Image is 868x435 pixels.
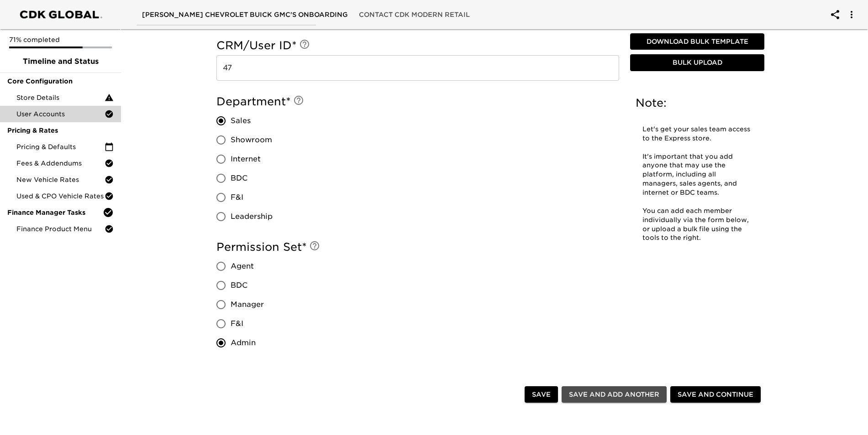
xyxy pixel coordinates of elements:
[231,318,243,329] span: F&I
[359,9,470,21] span: Contact CDK Modern Retail
[231,337,256,348] span: Admin
[216,240,619,254] h5: Permission Set
[231,261,254,272] span: Agent
[642,207,752,243] p: You can add each member individually via the form below, or upload a bulk file using the tools to...
[634,57,761,69] span: Bulk Upload
[231,211,273,222] span: Leadership
[532,389,551,400] span: Save
[216,38,619,53] h5: CRM/User ID
[16,93,105,102] span: Store Details
[231,299,264,310] span: Manager
[16,192,105,201] span: Used & CPO Vehicle Rates
[231,154,261,165] span: Internet
[630,55,764,72] button: Bulk Upload
[16,109,105,119] span: User Accounts
[231,280,247,291] span: BDC
[634,36,761,47] span: Download Bulk Template
[231,115,251,126] span: Sales
[9,35,112,44] p: 71% completed
[231,173,247,184] span: BDC
[7,208,103,217] span: Finance Manager Tasks
[562,386,667,403] button: Save and Add Another
[7,56,114,67] span: Timeline and Status
[231,192,243,203] span: F&I
[231,135,272,145] span: Showroom
[142,9,348,21] span: [PERSON_NAME] Chevrolet Buick GMC's Onboarding
[678,389,753,400] span: Save and Continue
[569,389,659,400] span: Save and Add Another
[841,4,863,26] button: account of current user
[636,96,759,110] h5: Note:
[216,94,619,109] h5: Department
[670,386,761,403] button: Save and Continue
[642,152,752,197] p: It's important that you add anyone that may use the platform, including all managers, sales agent...
[824,4,846,26] button: account of current user
[7,77,114,86] span: Core Configuration
[16,142,105,151] span: Pricing & Defaults
[16,224,105,233] span: Finance Product Menu
[630,33,764,50] button: Download Bulk Template
[16,159,105,168] span: Fees & Addendums
[16,175,105,184] span: New Vehicle Rates
[525,386,558,403] button: Save
[7,126,114,135] span: Pricing & Rates
[642,125,752,143] p: Let's get your sales team access to the Express store.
